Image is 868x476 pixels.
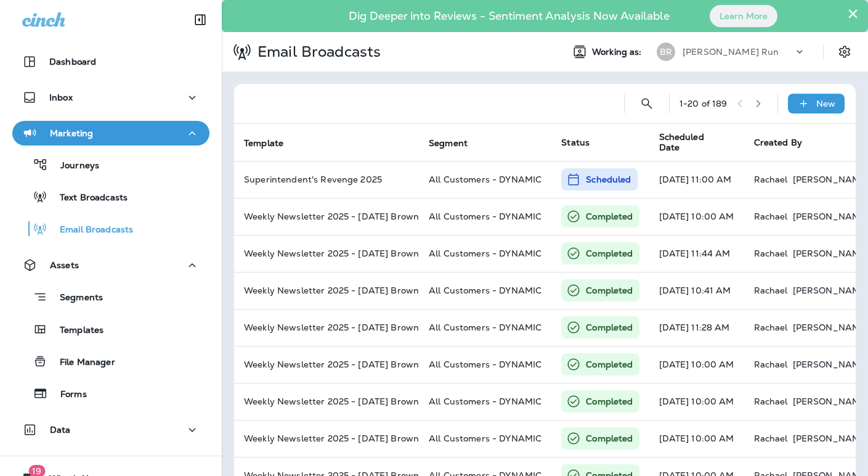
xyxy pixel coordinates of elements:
span: Scheduled Date [659,132,739,153]
p: Rachael [754,211,788,221]
button: Journeys [12,152,209,178]
td: [DATE] 10:00 AM [649,383,744,420]
p: Superintendent's Revenge 2025 [244,174,409,184]
span: All Customers - DYNAMIC [429,396,541,407]
p: Completed [586,321,633,334]
p: [PERSON_NAME] Run [683,47,779,57]
td: [DATE] 10:41 AM [649,272,744,309]
button: Marketing [12,121,209,146]
span: Segment [429,137,484,149]
button: Search Email Broadcasts [635,91,659,116]
button: Collapse Sidebar [183,7,217,32]
p: Email Broadcasts [253,43,381,61]
button: Forms [12,380,209,406]
p: Completed [586,247,633,260]
p: Marketing [50,128,93,138]
p: Weekly Newsletter 2025 - 9/2/25 Browns Run [244,359,409,369]
span: Created By [754,137,802,148]
button: Assets [12,253,209,277]
span: All Customers - DYNAMIC [429,285,541,296]
td: [DATE] 11:00 AM [649,161,744,198]
button: Dashboard [12,49,209,74]
p: Weekly Newsletter 2025 - 9/9/25 Browns Run [244,322,409,332]
td: [DATE] 11:44 AM [649,235,744,272]
p: Weekly Newsletter 2025 - 8/26/25 Browns Run [244,396,409,406]
p: New [816,99,835,109]
td: [DATE] 10:00 AM [649,198,744,235]
p: Rachael [754,174,788,184]
p: Completed [586,432,633,445]
button: Segments [12,284,209,310]
button: File Manager [12,348,209,374]
p: Completed [586,210,633,223]
span: All Customers - DYNAMIC [429,211,541,222]
td: [DATE] 10:00 AM [649,346,744,383]
p: Weekly Newsletter 2025 - 9/29/25 Browns Run [244,248,409,258]
span: Status [561,137,590,148]
button: Settings [834,41,856,63]
span: Template [244,138,283,149]
p: Rachael [754,248,788,258]
span: All Customers - DYNAMIC [429,248,541,259]
button: Text Broadcasts [12,184,209,210]
p: Rachael [754,359,788,369]
button: Email Broadcasts [12,216,209,242]
p: Rachael [754,396,788,406]
div: 1 - 20 of 189 [679,99,728,109]
p: Weekly Newsletter 2025 - 9/29/25 Browns Run [244,211,409,221]
p: File Manager [47,357,115,369]
span: Segment [429,138,468,149]
p: Weekly Newsletter 2025 - 9/15/25 Browns Run [244,285,409,295]
td: [DATE] 11:28 AM [649,309,744,346]
p: Inbox [49,92,73,102]
p: Text Broadcasts [47,192,128,204]
p: Segments [47,292,103,305]
p: Assets [50,260,79,270]
p: Templates [47,325,103,337]
span: All Customers - DYNAMIC [429,359,541,370]
p: Journeys [48,160,99,172]
p: Dig Deeper into Reviews - Sentiment Analysis Now Available [313,14,705,18]
p: Data [50,425,71,435]
span: Working as: [592,47,644,57]
button: Close [847,4,859,23]
p: Weekly Newsletter 2025 - 8/18/25 Browns Run [244,433,409,443]
p: Forms [48,389,87,401]
span: Scheduled Date [659,132,723,153]
button: Inbox [12,85,209,110]
p: Scheduled [586,173,631,186]
button: Data [12,417,209,442]
p: Completed [586,284,633,297]
button: Templates [12,316,209,342]
p: Rachael [754,285,788,295]
div: BR [657,43,675,61]
span: All Customers - DYNAMIC [429,433,541,444]
p: Dashboard [49,57,96,67]
p: Rachael [754,433,788,443]
span: All Customers - DYNAMIC [429,322,541,333]
p: Completed [586,395,633,408]
span: Template [244,137,299,149]
p: Completed [586,358,633,371]
p: Email Broadcasts [47,224,133,236]
span: All Customers - DYNAMIC [429,174,541,185]
td: [DATE] 10:00 AM [649,420,744,457]
p: Rachael [754,322,788,332]
button: Learn More [710,5,777,27]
